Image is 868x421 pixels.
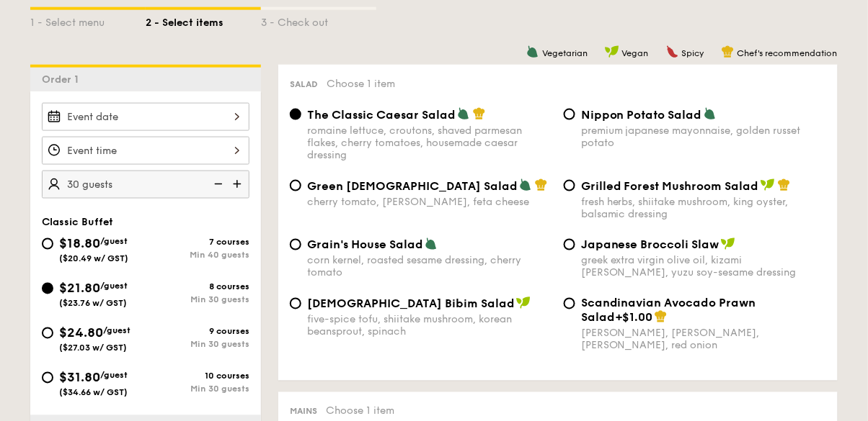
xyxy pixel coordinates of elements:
[42,327,53,339] input: $24.80/guest($27.03 w/ GST)9 coursesMin 30 guests
[704,107,717,120] img: icon-vegetarian.fe4039eb.svg
[457,107,470,120] img: icon-vegetarian.fe4039eb.svg
[326,405,394,417] span: Choose 1 item
[542,48,588,58] span: Vegetarian
[59,236,100,252] span: $18.80
[581,196,826,220] div: fresh herbs, shiitake mushroom, king oyster, balsamic dressing
[519,178,532,191] img: icon-vegetarian.fe4039eb.svg
[516,296,531,309] img: icon-vegan.f8ff3823.svg
[290,239,301,250] input: Grain's House Saladcorn kernel, roasted sesame dressing, cherry tomato
[307,314,552,338] div: five-spice tofu, shiitake mushroom, korean beansprout, spinach
[290,298,301,309] input: [DEMOGRAPHIC_DATA] Bibim Saladfive-spice tofu, shiitake mushroom, korean beansprout, spinach
[581,179,759,193] span: Grilled Forest Mushroom Salad
[146,250,249,261] div: Min 40 guests
[100,281,128,291] span: /guest
[59,281,100,296] span: $21.80
[307,125,552,161] div: romaine lettuce, croutons, shaved parmesan flakes, cherry tomatoes, housemade caesar dressing
[622,48,649,58] span: Vegan
[425,237,438,250] img: icon-vegetarian.fe4039eb.svg
[290,109,301,120] input: The Classic Caesar Saladromaine lettuce, croutons, shaved parmesan flakes, cherry tomatoes, house...
[327,78,395,90] span: Choose 1 item
[59,370,100,386] span: $31.80
[146,371,249,381] div: 10 courses
[146,327,249,337] div: 9 courses
[290,180,301,191] input: Green [DEMOGRAPHIC_DATA] Saladcherry tomato, [PERSON_NAME], feta cheese
[42,372,53,384] input: $31.80/guest($34.66 w/ GST)10 coursesMin 30 guests
[655,310,668,323] img: icon-chef-hat.a58ddaea.svg
[721,237,735,250] img: icon-vegan.f8ff3823.svg
[103,326,130,336] span: /guest
[581,255,826,279] div: greek extra virgin olive oil, kizami [PERSON_NAME], yuzu soy-sesame dressing
[100,371,128,381] span: /guest
[564,109,575,120] input: Nippon Potato Saladpremium japanese mayonnaise, golden russet potato
[42,238,53,250] input: $18.80/guest($20.49 w/ GST)7 coursesMin 40 guests
[581,125,826,149] div: premium japanese mayonnaise, golden russet potato
[605,45,619,58] img: icon-vegan.f8ff3823.svg
[761,178,775,191] img: icon-vegan.f8ff3823.svg
[42,216,113,228] span: Classic Buffet
[59,254,128,264] span: ($20.49 w/ GST)
[564,180,575,191] input: Grilled Forest Mushroom Saladfresh herbs, shiitake mushroom, king oyster, balsamic dressing
[30,10,146,30] div: 1 - Select menu
[564,239,575,250] input: Japanese Broccoli Slawgreek extra virgin olive oil, kizami [PERSON_NAME], yuzu soy-sesame dressing
[535,178,548,191] img: icon-chef-hat.a58ddaea.svg
[307,297,515,311] span: [DEMOGRAPHIC_DATA] Bibim Salad
[581,238,719,252] span: Japanese Broccoli Slaw
[307,179,518,193] span: Green [DEMOGRAPHIC_DATA] Salad
[722,45,735,58] img: icon-chef-hat.a58ddaea.svg
[473,107,486,120] img: icon-chef-hat.a58ddaea.svg
[581,327,826,352] div: [PERSON_NAME], [PERSON_NAME], [PERSON_NAME], red onion
[146,10,261,30] div: 2 - Select items
[682,48,704,58] span: Spicy
[42,73,84,86] span: Order 1
[228,171,249,198] img: icon-add.58712e84.svg
[778,178,791,191] img: icon-chef-hat.a58ddaea.svg
[42,137,249,165] input: Event time
[307,255,552,279] div: corn kernel, roasted sesame dressing, cherry tomato
[146,237,249,248] div: 7 courses
[666,45,679,58] img: icon-spicy.37a8142b.svg
[146,340,249,350] div: Min 30 guests
[59,299,127,309] span: ($23.76 w/ GST)
[290,79,318,89] span: Salad
[206,171,228,198] img: icon-reduce.1d2dbef1.svg
[42,283,53,294] input: $21.80/guest($23.76 w/ GST)8 coursesMin 30 guests
[42,171,249,199] input: Number of guests
[146,295,249,305] div: Min 30 guests
[581,108,702,122] span: Nippon Potato Salad
[59,325,103,341] span: $24.80
[146,384,249,394] div: Min 30 guests
[526,45,539,58] img: icon-vegetarian.fe4039eb.svg
[100,237,128,247] span: /guest
[307,108,456,122] span: The Classic Caesar Salad
[146,282,249,292] div: 8 courses
[59,388,128,398] span: ($34.66 w/ GST)
[290,407,317,417] span: Mains
[307,238,423,252] span: Grain's House Salad
[738,48,838,58] span: Chef's recommendation
[307,196,552,208] div: cherry tomato, [PERSON_NAME], feta cheese
[581,296,756,325] span: Scandinavian Avocado Prawn Salad
[261,10,376,30] div: 3 - Check out
[564,298,575,309] input: Scandinavian Avocado Prawn Salad+$1.00[PERSON_NAME], [PERSON_NAME], [PERSON_NAME], red onion
[615,311,653,325] span: +$1.00
[42,103,249,131] input: Event date
[59,343,127,353] span: ($27.03 w/ GST)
